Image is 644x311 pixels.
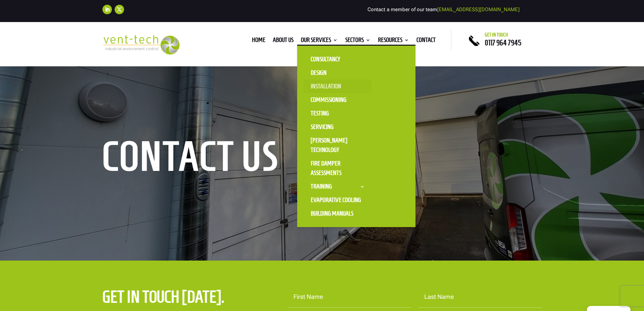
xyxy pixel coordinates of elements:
[304,107,372,120] a: Testing
[102,140,309,176] h1: contact us
[304,134,372,157] a: [PERSON_NAME] Technology
[102,35,180,55] img: 2023-09-27T08_35_16.549ZVENT-TECH---Clear-background
[304,93,372,107] a: Commissioning
[304,193,372,207] a: Evaporative Cooling
[115,5,124,14] a: Follow on X
[485,39,521,47] a: 0117 964 7945
[304,157,372,180] a: Fire Damper Assessments
[416,38,436,45] a: Contact
[102,5,112,14] a: Follow on LinkedIn
[378,38,409,45] a: Resources
[304,207,372,220] a: Building Manuals
[301,38,338,45] a: Our Services
[304,80,372,93] a: Installation
[367,6,520,13] span: Contact a member of our team
[288,287,411,308] input: First Name
[304,120,372,134] a: Servicing
[419,287,542,308] input: Last Name
[304,66,372,80] a: Design
[304,52,372,66] a: Consultancy
[345,38,371,45] a: Sectors
[273,38,293,45] a: About us
[102,287,243,310] h2: Get in touch [DATE].
[485,32,508,38] span: Get in touch
[252,38,265,45] a: Home
[437,6,520,13] a: [EMAIL_ADDRESS][DOMAIN_NAME]
[304,180,372,193] a: Training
